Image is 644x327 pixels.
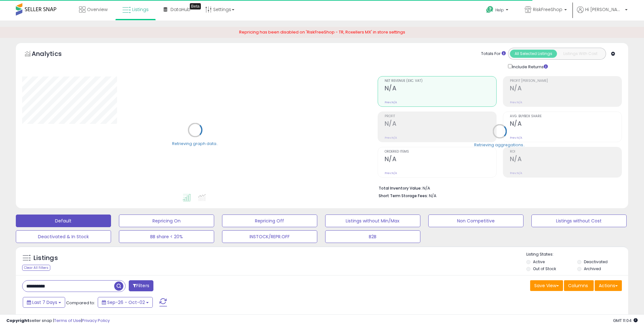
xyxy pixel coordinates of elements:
button: All Selected Listings [510,50,557,58]
label: Deactivated [584,259,608,264]
a: Hi [PERSON_NAME] [577,6,628,21]
span: Listings [132,6,149,13]
button: BB share < 20% [119,230,214,243]
span: Hi [PERSON_NAME] [585,6,623,13]
div: Retrieving graph data.. [172,141,218,147]
div: seller snap | | [6,318,110,324]
button: Listings without Cost [531,215,627,227]
button: Sep-26 - Oct-02 [98,297,153,308]
div: No relevant data [587,313,622,319]
span: Sep-26 - Oct-02 [107,299,145,306]
label: Archived [584,266,601,271]
button: Repricing Off [222,215,317,227]
a: Terms of Use [54,318,81,324]
div: Totals For [481,51,506,57]
strong: Copyright [6,318,29,324]
h5: Listings [34,254,58,263]
button: INSTOCK/REPR.OFF [222,230,317,243]
label: Out of Stock [533,266,556,271]
a: Help [481,1,515,21]
button: B2B [325,230,420,243]
button: Default [16,215,111,227]
div: Include Returns [503,63,555,70]
span: DataHub [170,6,190,13]
span: RiskFreeShop [533,6,562,13]
button: Filters [129,280,153,291]
button: Repricing On [119,215,214,227]
button: Save View [530,280,563,291]
span: Compared to: [66,300,95,306]
label: Active [533,259,545,264]
i: Get Help [486,6,494,14]
button: Listings With Cost [557,50,604,58]
span: 2025-10-10 11:04 GMT [613,318,638,324]
span: Help [495,7,504,13]
button: Non Competitive [428,215,523,227]
div: Tooltip anchor [190,3,201,9]
span: Last 7 Days [32,299,57,306]
p: Listing States: [526,251,628,257]
h5: Analytics [32,49,74,60]
span: Overview [87,6,108,13]
button: Last 7 Days [23,297,65,308]
a: Privacy Policy [82,318,110,324]
span: Repricing has been disabled on 'RiskFreeShop - TR, Roxellers MX' in store settings [239,29,405,35]
button: Columns [564,280,594,291]
button: Listings without Min/Max [325,215,420,227]
div: Retrieving aggregations.. [474,142,525,148]
span: Columns [568,282,588,289]
div: Clear All Filters [22,265,50,271]
button: Deactivated & In Stock [16,230,111,243]
button: Actions [595,280,622,291]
